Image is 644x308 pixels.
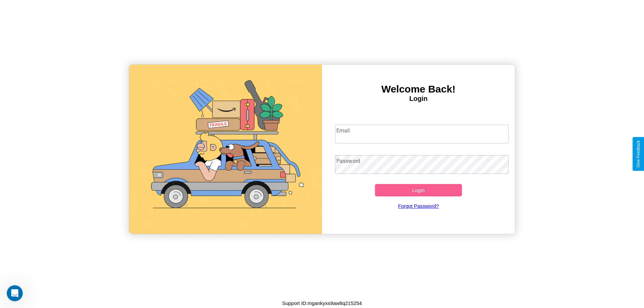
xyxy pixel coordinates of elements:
p: Support ID: mgankyxs9aw8q215254 [282,299,362,308]
h4: Login [322,95,515,103]
button: Login [375,184,462,196]
a: Forgot Password? [332,196,505,215]
img: gif [129,65,322,234]
iframe: Intercom live chat [7,285,23,301]
div: Give Feedback [636,140,641,168]
h3: Welcome Back! [322,83,515,95]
